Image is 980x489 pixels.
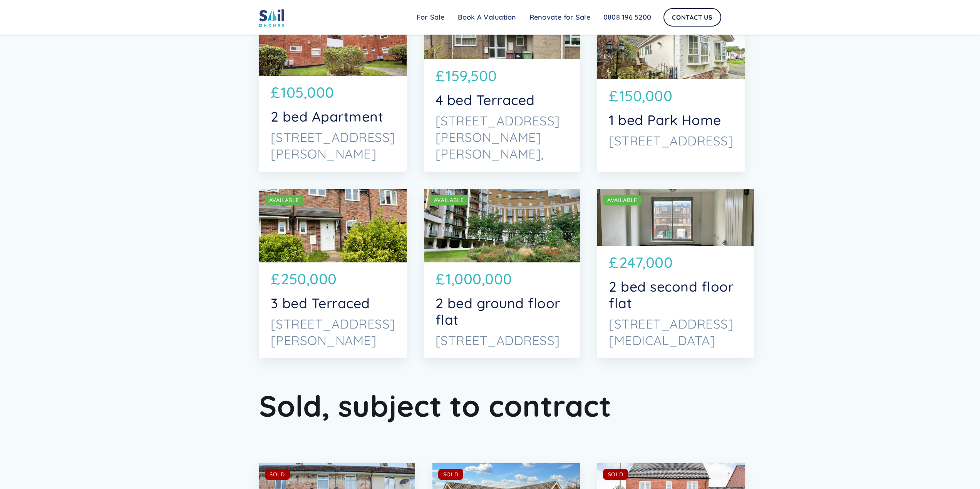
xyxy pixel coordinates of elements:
[436,332,569,349] p: [STREET_ADDRESS]
[271,295,395,312] p: 3 bed Terraced
[619,85,673,107] p: 150,000
[607,196,637,204] div: AVAILABLE
[271,315,395,349] p: [STREET_ADDRESS][PERSON_NAME]
[436,112,569,162] p: [STREET_ADDRESS][PERSON_NAME][PERSON_NAME],
[436,295,569,328] p: 2 bed ground floor flat
[609,279,742,312] p: 2 bed second floor flat
[259,8,285,27] img: sail home logo colored
[609,112,733,129] p: 1 bed Park Home
[608,471,623,478] div: SOLD
[434,196,464,204] div: AVAILABLE
[436,268,445,290] p: £
[436,92,569,108] p: 4 bed Terraced
[424,2,580,172] a: AVAILABLE£159,5004 bed Terraced[STREET_ADDRESS][PERSON_NAME][PERSON_NAME],
[270,471,285,478] div: SOLD
[609,252,618,274] p: £
[597,10,658,25] a: 0808 196 5200
[446,65,497,87] p: 159,500
[597,189,754,358] a: AVAILABLE£247,0002 bed second floor flat[STREET_ADDRESS][MEDICAL_DATA]
[609,85,618,107] p: £
[271,129,395,162] p: [STREET_ADDRESS][PERSON_NAME]
[451,10,523,25] a: Book A Valuation
[281,268,337,290] p: 250,000
[269,196,299,204] div: AVAILABLE
[271,82,280,103] p: £
[410,10,451,25] a: For Sale
[609,315,742,349] p: [STREET_ADDRESS][MEDICAL_DATA]
[446,268,512,290] p: 1,000,000
[271,108,395,125] p: 2 bed Apartment
[259,2,407,172] a: AVAILABLE£105,0002 bed Apartment[STREET_ADDRESS][PERSON_NAME]
[281,82,334,103] p: 105,000
[619,252,673,274] p: 247,000
[443,471,459,478] div: SOLD
[259,387,721,424] h2: Sold, subject to contract
[523,10,597,25] a: Renovate for Sale
[597,2,745,172] a: AVAILABLE£150,0001 bed Park Home[STREET_ADDRESS]
[424,189,580,358] a: AVAILABLE£1,000,0002 bed ground floor flat[STREET_ADDRESS]
[436,65,445,87] p: £
[609,132,733,149] p: [STREET_ADDRESS]
[259,189,407,358] a: AVAILABLE£250,0003 bed Terraced[STREET_ADDRESS][PERSON_NAME]
[663,8,721,27] a: Contact Us
[271,268,280,290] p: £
